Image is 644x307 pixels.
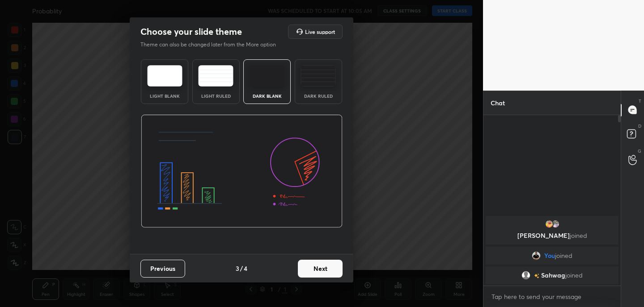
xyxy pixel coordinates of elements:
img: dcdcb9c56658435a94dc48fbac89295c.jpg [551,220,560,228]
img: darkRuledTheme.de295e13.svg [301,65,336,87]
button: Next [298,260,343,278]
img: lightRuledTheme.5fabf969.svg [198,65,233,87]
button: Previous [140,260,185,278]
div: Dark Ruled [301,94,336,98]
span: joined [570,231,587,240]
img: default.png [521,271,530,280]
h4: 3 [236,264,239,273]
p: G [638,148,641,154]
div: Dark Blank [249,94,285,98]
span: joined [555,252,572,259]
div: grid [483,214,621,286]
h5: Live support [305,29,335,34]
span: joined [565,272,583,279]
span: You [544,252,555,259]
p: [PERSON_NAME] [491,232,613,239]
p: T [639,98,641,104]
span: Sahwag [541,272,565,279]
p: Chat [483,91,512,115]
img: 9107ca6834834495b00c2eb7fd6a1f67.jpg [532,251,541,260]
p: D [638,123,641,129]
img: lightTheme.e5ed3b09.svg [147,65,182,87]
h4: 4 [244,264,247,273]
div: Light Ruled [198,94,234,98]
img: darkThemeBanner.d06ce4a2.svg [141,115,343,228]
img: b09cc73da7e94a2286a1514974ea9948.jpg [545,220,554,228]
img: darkTheme.f0cc69e5.svg [250,65,285,87]
h2: Choose your slide theme [140,26,242,37]
img: no-rating-badge.077c3623.svg [534,273,539,278]
div: Light Blank [147,94,182,98]
p: Theme can also be changed later from the More option [140,41,285,49]
h4: / [240,264,243,273]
